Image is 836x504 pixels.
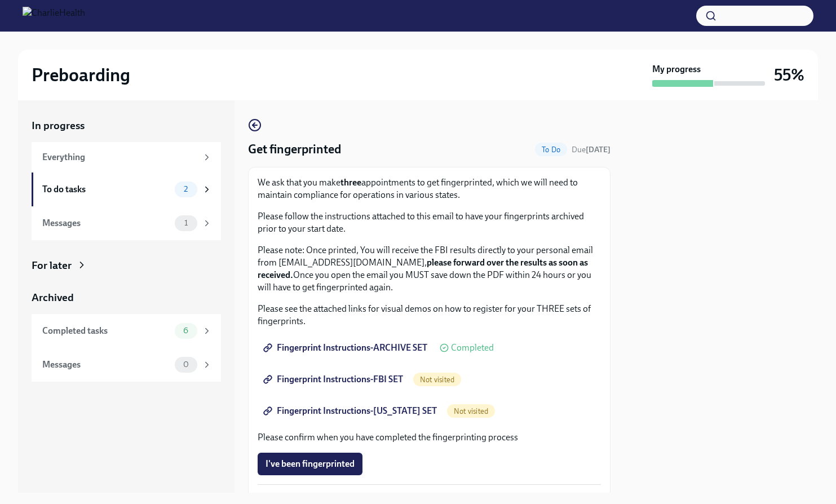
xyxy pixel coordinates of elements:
a: In progress [32,118,221,133]
span: Not visited [413,375,461,384]
span: 6 [176,326,195,335]
span: Completed [451,343,494,352]
a: Fingerprint Instructions-ARCHIVE SET [258,337,435,359]
div: Everything [42,151,197,163]
div: Messages [42,217,170,229]
span: August 26th, 2025 09:00 [572,144,611,155]
span: I've been fingerprinted [266,458,355,470]
a: Fingerprint Instructions-[US_STATE] SET [258,400,445,422]
span: Fingerprint Instructions-FBI SET [266,374,403,385]
button: I've been fingerprinted [258,453,362,475]
span: Fingerprint Instructions-ARCHIVE SET [266,342,427,353]
span: 2 [177,185,194,193]
span: To Do [535,145,567,154]
div: Completed tasks [42,325,170,337]
a: Messages1 [32,206,221,240]
strong: [DATE] [586,145,611,154]
div: Messages [42,359,170,371]
span: Not visited [447,407,495,415]
span: 0 [176,360,196,369]
span: 1 [178,219,194,227]
strong: three [340,177,361,188]
strong: My progress [652,63,701,76]
div: To do tasks [42,183,170,196]
h3: 55% [774,65,804,85]
a: Messages0 [32,348,221,382]
div: For later [32,258,72,273]
a: Archived [32,290,221,305]
a: For later [32,258,221,273]
p: Please see the attached links for visual demos on how to register for your THREE sets of fingerpr... [258,303,601,328]
p: Please confirm when you have completed the fingerprinting process [258,431,601,444]
img: CharlieHealth [23,7,85,25]
p: We ask that you make appointments to get fingerprinted, which we will need to maintain compliance... [258,176,601,201]
p: Please note: Once printed, You will receive the FBI results directly to your personal email from ... [258,244,601,294]
h4: Get fingerprinted [248,141,341,158]
a: Completed tasks6 [32,314,221,348]
a: Everything [32,142,221,173]
a: To do tasks2 [32,173,221,206]
a: Fingerprint Instructions-FBI SET [258,368,411,391]
h2: Preboarding [32,64,130,86]
span: Fingerprint Instructions-[US_STATE] SET [266,405,437,417]
span: Due [572,145,611,154]
p: Please follow the instructions attached to this email to have your fingerprints archived prior to... [258,210,601,235]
